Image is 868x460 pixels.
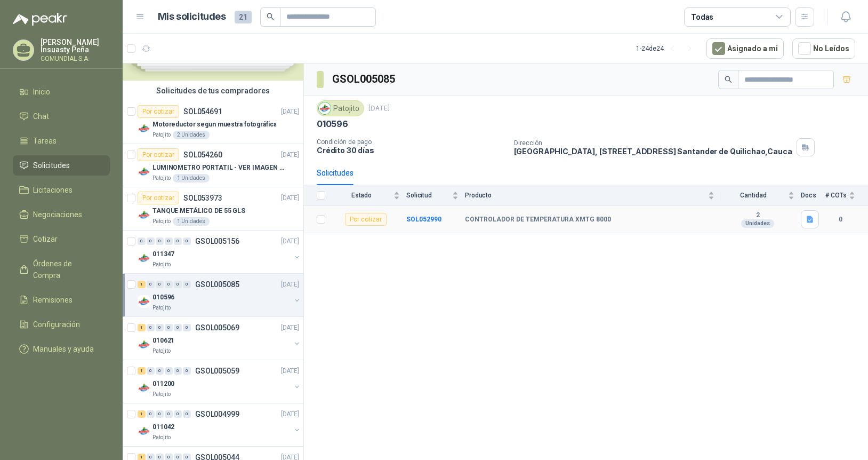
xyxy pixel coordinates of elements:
[174,281,182,288] div: 0
[147,324,155,331] div: 0
[158,9,226,25] h1: Mis solicitudes
[138,295,150,308] img: Company Logo
[13,290,110,310] a: Remisiones
[138,252,150,265] img: Company Logo
[706,38,784,59] button: Asignado a mi
[183,151,222,158] p: SOL054260
[332,185,406,206] th: Estado
[345,213,387,226] div: Por cotizar
[156,367,164,375] div: 0
[332,192,391,199] span: Estado
[147,237,155,245] div: 0
[721,192,786,199] span: Cantidad
[138,408,301,442] a: 1 0 0 0 0 0 GSOL004999[DATE] Company Logo011042Patojito
[235,11,252,23] span: 21
[183,410,191,418] div: 0
[173,174,210,183] div: 1 Unidades
[138,235,301,269] a: 0 0 0 0 0 0 GSOL005156[DATE] Company Logo011347Patojito
[152,304,171,312] p: Patojito
[152,206,245,216] p: TANQUE METÁLICO DE 55 GLS
[152,249,174,259] p: 011347
[123,101,303,144] a: Por cotizarSOL054691[DATE] Company LogoMotoreductor segun muestra fotográficaPatojito2 Unidades
[465,185,721,206] th: Producto
[195,410,239,418] p: GSOL004999
[152,422,174,432] p: 011042
[156,281,164,288] div: 0
[156,410,164,418] div: 0
[138,192,179,204] div: Por cotizar
[165,281,173,288] div: 0
[317,146,505,155] p: Crédito 30 días
[465,216,611,224] b: CONTROLADOR DE TEMPERATURA XMTG 8000
[13,180,110,200] a: Licitaciones
[152,131,171,139] p: Patojito
[41,55,110,62] p: COMUNDIAL S.A.
[138,209,150,221] img: Company Logo
[138,237,146,245] div: 0
[195,281,239,288] p: GSOL005085
[319,102,331,114] img: Company Logo
[147,367,155,375] div: 0
[792,38,855,59] button: No Leídos
[13,155,110,176] a: Solicitudes
[406,185,465,206] th: Solicitud
[165,237,173,245] div: 0
[514,139,792,147] p: Dirección
[123,81,303,101] div: Solicitudes de tus compradores
[317,138,505,146] p: Condición de pago
[281,193,299,203] p: [DATE]
[123,187,303,231] a: Por cotizarSOL053973[DATE] Company LogoTANQUE METÁLICO DE 55 GLSPatojito1 Unidades
[138,410,146,418] div: 1
[152,336,174,346] p: 010621
[156,237,164,245] div: 0
[152,174,171,183] p: Patojito
[13,131,110,151] a: Tareas
[138,382,150,394] img: Company Logo
[33,86,50,98] span: Inicio
[332,71,397,88] h3: GSOL005085
[156,324,164,331] div: 0
[13,314,110,335] a: Configuración
[165,410,173,418] div: 0
[13,13,67,26] img: Logo peakr
[13,106,110,126] a: Chat
[174,367,182,375] div: 0
[317,100,364,116] div: Patojito
[741,219,774,228] div: Unidades
[406,216,441,223] b: SOL052990
[138,105,179,118] div: Por cotizar
[173,131,210,139] div: 2 Unidades
[183,108,222,115] p: SOL054691
[33,319,80,330] span: Configuración
[33,184,73,196] span: Licitaciones
[281,366,299,376] p: [DATE]
[825,192,847,199] span: # COTs
[13,229,110,249] a: Cotizar
[183,324,191,331] div: 0
[165,367,173,375] div: 0
[801,185,825,206] th: Docs
[138,278,301,312] a: 1 0 0 0 0 0 GSOL005085[DATE] Company Logo010596Patojito
[147,281,155,288] div: 0
[195,237,239,245] p: GSOL005156
[13,253,110,285] a: Órdenes de Compra
[138,324,146,331] div: 1
[183,194,222,202] p: SOL053973
[13,339,110,359] a: Manuales y ayuda
[281,236,299,247] p: [DATE]
[152,120,276,130] p: Motoreductor segun muestra fotográfica
[33,258,100,281] span: Órdenes de Compra
[721,185,801,206] th: Cantidad
[281,107,299,117] p: [DATE]
[138,425,150,438] img: Company Logo
[825,215,855,225] b: 0
[691,11,713,23] div: Todas
[165,324,173,331] div: 0
[195,324,239,331] p: GSOL005069
[368,104,390,114] p: [DATE]
[317,167,353,179] div: Solicitudes
[13,204,110,225] a: Negociaciones
[152,292,174,303] p: 010596
[33,343,94,355] span: Manuales y ayuda
[138,122,150,135] img: Company Logo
